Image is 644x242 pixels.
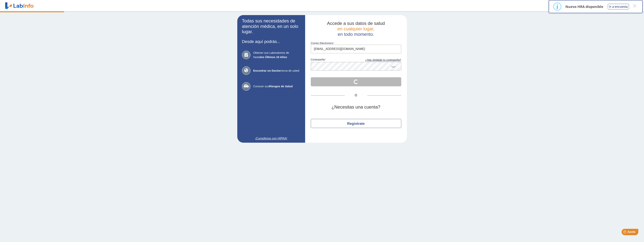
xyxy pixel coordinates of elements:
iframe: Help widget launcher [610,227,640,238]
h2: Todas sus necesidades de atención médica, en un solo lugar. [242,18,300,34]
h3: Desde aquí podrás... [242,39,300,44]
button: Ir a encuesta [608,4,629,9]
button: Close this dialog [631,2,638,9]
span: en todo momento. [338,32,374,37]
span: O [345,93,367,98]
a: ¿Has olvidado tu contraseña? [356,58,401,62]
span: Obtener sus Laboratorios de hasta [253,51,300,59]
a: ¡Cumplimos con HIPAA! [242,136,300,141]
label: Correo Electronico [311,42,401,45]
h2: ¿Necesitas una cuenta? [311,104,401,110]
b: Encontrar un Doctor [253,69,281,72]
b: los Últimos 10 Años [260,55,287,59]
label: contraseña [311,58,356,62]
p: Nuevo HRA disponible [565,4,603,9]
div: i [556,3,558,10]
span: en cualquier lugar, [337,26,374,31]
b: Riesgos de Salud [269,85,293,88]
span: cerca de usted [253,69,300,73]
button: Regístrate [311,119,401,128]
span: Conocer sus [253,84,300,89]
span: Accede a sus datos de salud [327,21,385,26]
